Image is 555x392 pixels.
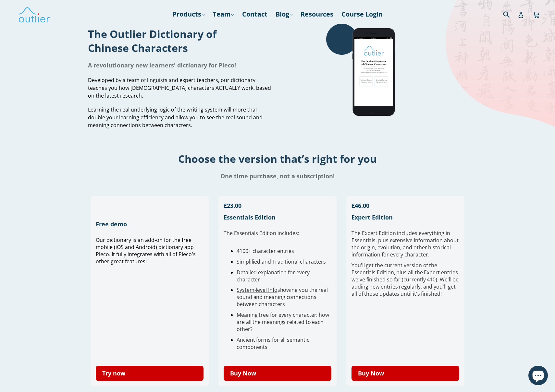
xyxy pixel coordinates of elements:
span: Developed by a team of linguists and expert teachers, our dictionary teaches you how [DEMOGRAPHIC... [88,77,271,99]
a: Course Login [338,8,386,20]
span: The Essentials Edition includes: [224,230,299,237]
span: Ancient forms for all semantic components [237,336,309,350]
span: Learning the real underlying logic of the writing system will more than double your learning effi... [88,106,263,129]
h1: The Outlier Dictionary of Chinese Characters [88,27,273,55]
span: verything in Essentials, plus extensive information about the origin, evolution, and other histor... [351,230,458,258]
h1: Free demo [96,220,203,228]
a: Try now [96,366,203,381]
span: Our dictionary is an add-on for the free mobile (iOS and Android) dictionary app Pleco. It fully ... [96,236,196,265]
a: Buy Now [351,366,459,381]
span: £46.00 [351,202,369,209]
span: Detailed explanation for every character [237,269,310,283]
span: Simplified and Traditional characters [237,258,326,265]
a: Contact [239,8,271,20]
a: currently 410 [403,276,436,283]
span: showing you the real sound and meaning connections between characters [237,286,328,308]
input: Search [501,7,519,21]
h1: Essentials Edition [224,213,331,221]
a: Buy Now [224,366,331,381]
a: Resources [297,8,337,20]
a: Products [169,8,208,20]
img: Outlier Linguistics [18,5,50,24]
inbox-online-store-chat: Shopify online store chat [526,366,550,387]
h1: Expert Edition [351,213,459,221]
span: You'll get the current version of the Essentials Edition, plus all the Expert entries we've finis... [351,262,459,297]
a: System-level Info [237,286,277,293]
a: Team [209,8,237,20]
h1: A revolutionary new learners' dictionary for Pleco! [88,61,273,69]
span: Meaning tree for every character: how are all the meanings related to each other? [237,311,329,333]
span: £23.00 [224,202,241,209]
span: The Expert Edition includes e [351,230,422,237]
span: 4100+ character entries [237,247,294,255]
a: Blog [272,8,296,20]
